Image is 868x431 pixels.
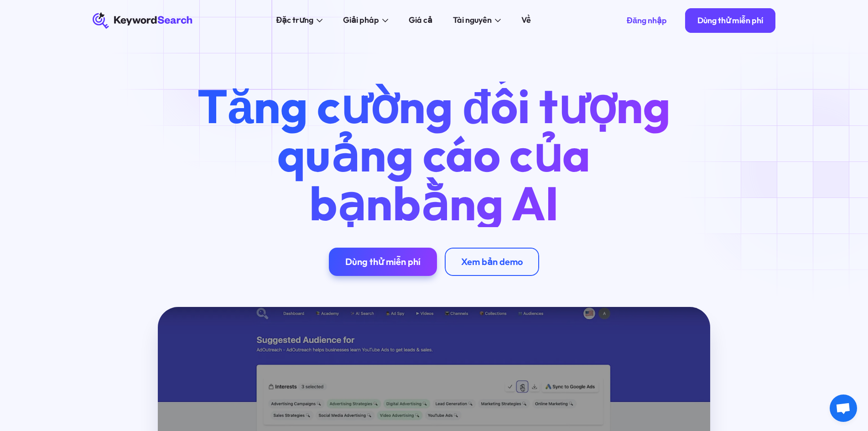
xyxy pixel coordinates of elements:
font: Đăng nhập [627,15,667,26]
a: Dùng thử miễn phí [685,8,775,33]
a: Về [515,12,537,29]
font: Dùng thử miễn phí [345,256,421,267]
a: Mở cuộc trò chuyện [830,395,857,422]
font: Về [521,15,531,25]
font: Tăng cường đối tượng quảng cáo của bạn [198,76,670,232]
a: Đăng nhập [614,8,679,33]
a: Giá cả [403,12,439,29]
font: Đặc trưng [276,15,314,25]
font: Dùng thử miễn phí [697,15,763,26]
font: Xem bản demo [461,256,523,267]
a: Dùng thử miễn phí [329,248,437,276]
font: Giá cả [409,15,432,25]
font: Tài nguyên [453,15,492,25]
font: Giải pháp [343,15,379,25]
font: bằng AI [393,173,559,233]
